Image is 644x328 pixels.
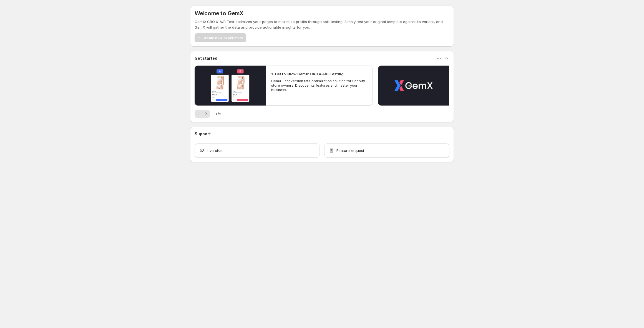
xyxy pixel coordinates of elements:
button: Play video [378,66,449,106]
h3: Get started [195,56,217,61]
button: Next [202,110,210,118]
span: Feature request [336,148,364,153]
span: Live chat [207,148,223,153]
span: 1 / 2 [215,111,221,117]
h3: Support [195,131,211,137]
h5: Welcome to GemX [195,10,243,17]
h2: 1. Get to Know GemX: CRO & A/B Testing [271,71,344,77]
nav: Pagination [195,110,210,118]
button: Play video [195,66,266,106]
p: GemX - conversion rate optimization solution for Shopify store owners. Discover its features and ... [271,79,367,92]
p: GemX: CRO & A/B Test optimizes your pages to maximize profits through split testing. Simply test ... [195,19,449,30]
